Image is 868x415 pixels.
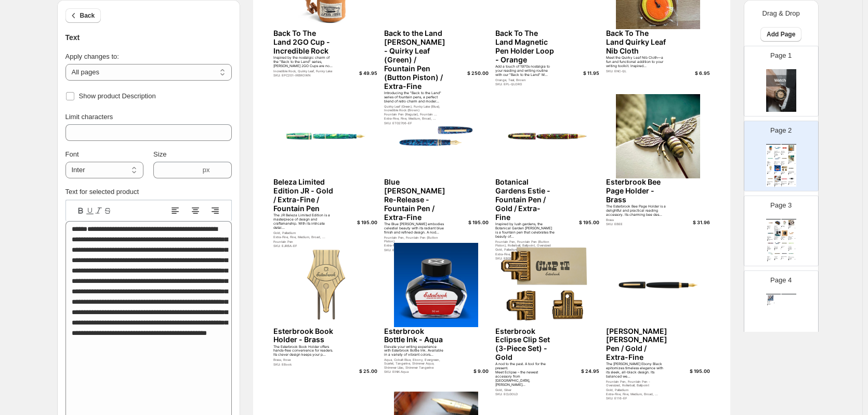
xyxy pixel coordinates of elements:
[606,388,666,392] div: Gold, Palladium
[569,220,599,226] div: $ 195.00
[779,249,781,250] div: $ 195.00
[153,150,166,158] span: Size
[606,205,666,217] div: The Esterbrook Bee Page Holder is a delightful and practical reading accessory. Its charming bee ...
[767,236,771,240] div: Esterbrook x BUNGUBOX Kingfisher Edition [PERSON_NAME] - Extra-Fine
[781,145,788,151] img: primaryImage
[781,176,788,181] img: primaryImage
[273,345,334,358] div: The Esterbrook Book Holder offers hands-free convenience for readers. Its clever design keeps you...
[788,246,792,250] div: Paradise Collection - Key Lime - Key Lime / Extra-Fine / Fountain Pen
[569,71,599,76] div: $ 11.95
[347,220,377,226] div: $ 195.00
[65,150,79,158] span: Font
[781,161,785,165] div: Botanical Gardens Estie - Fountain Pen / Gold / Extra-Fine
[760,27,801,42] button: Add Page
[781,256,785,258] div: [PERSON_NAME] Pen / Medium
[273,73,334,77] div: SKU: EPC201-IRBROWN
[781,251,788,256] img: primaryImage
[680,369,710,374] div: $ 195.00
[767,155,774,161] img: primaryImage
[788,226,792,228] div: Esterbrook Vintage Logo Stamp
[606,362,666,379] div: The [PERSON_NAME] Ebony Black epitomizes timeless elegance with its sleek, all-black design. Its ...
[767,220,774,226] img: primaryImage
[779,174,781,175] div: $ 9.00
[772,249,774,250] div: $ 295.00
[384,345,444,358] div: Elevate your writing experience with Esterbrook Bottle Ink. Available in a variety of vibrant col...
[606,29,666,56] div: Back To The Land Quirky Leaf Nib Cloth
[495,78,556,82] div: Orange, Teal, Brown
[273,231,334,235] div: Gold, Palladium
[495,240,556,247] div: Fountain Pen, Fountain Pen (Button Piston), Rollerball, Ballpoint, Oversized
[767,230,774,236] img: primaryImage
[606,243,710,327] img: primaryImage
[384,370,444,373] div: SKU: EINK-Aqua
[273,362,334,366] div: SKU: EBook
[788,230,795,236] img: primaryImage
[767,176,774,181] img: primaryImage
[788,240,795,246] img: primaryImage
[793,174,795,175] div: $ 195.00
[606,178,666,204] div: Esterbrook Bee Page Holder - Brass
[569,369,599,374] div: $ 24.95
[384,94,488,178] img: primaryImage
[680,71,710,76] div: $ 6.95
[781,226,785,227] div: Esterbrook Travel Mug
[770,275,792,286] p: Page 4
[793,239,795,239] div: $ 250.00
[788,256,792,260] div: Sea [PERSON_NAME] - Fountain Pen / Gold / Extra-Fine
[786,239,788,239] div: $ 10.00
[273,240,334,243] div: Fountain Pen
[767,246,771,250] div: Model J: Purple Collection - Blackberry / Extra-Fine / Fountain Pen
[606,380,666,387] div: Fountain Pen, Fountain Pen - Oversized, Rollerball, Ballpoint
[788,151,792,153] div: Back To The Land Quirky Leaf Nib Cloth
[606,218,666,222] div: Brass
[744,46,819,116] div: Page 1cover page
[774,176,781,181] img: primaryImage
[744,121,819,191] div: Page 2Watch CatalogprimaryImageBack To The Land 2GO Cup - Incredible RockInspired by the nostalgi...
[774,226,778,231] div: Esterbrook Pen NOOKS - Dandelion Blue and [PERSON_NAME] Green - Blue Dandelion / Single Pen
[384,358,444,369] div: Aqua, Cobalt Blue, Ebony, Evergreen, Scarlet, Tangerine, Shimmer Aqua, Shimmer Lilac, Shimmer Tan...
[774,246,778,249] div: Nouveau Bleu Estie - Fountain Pen / Gold / Extra-Fine
[774,240,781,246] img: primaryImage
[770,125,792,136] p: Page 2
[767,151,771,154] div: Back To The Land 2GO Cup - Incredible Rock
[767,256,771,261] div: Premium Edition Avalanche Estie - Fountain Pen / Extra-Fine
[788,236,792,240] div: Honeycomb Estie - Fountain Pen (Button Piston) / Gold / Extra-Fine
[495,82,556,86] div: SKU: EPL-QLORG
[788,161,792,164] div: Esterbrook Bee Page Holder - Brass
[458,369,488,374] div: $ 9.00
[273,29,334,56] div: Back To The Land 2GO Cup - Incredible Rock
[273,243,377,327] img: primaryImage
[774,165,781,171] img: primaryImage
[495,65,556,77] div: Add a touch of 1970s nostalgia to your reading and writing routine with our "Back to the Land" M...
[65,53,119,60] span: Apply changes to:
[65,113,113,121] span: Limit characters
[781,155,788,161] img: primaryImage
[79,92,156,100] span: Show product Description
[774,220,781,226] img: primaryImage
[65,188,139,196] label: Text for selected product
[767,226,771,229] div: Esterbrook Niblet Collection! - Tortoise / Extra-Fine
[458,220,488,226] div: $ 195.00
[774,181,778,186] div: Esterbrook Fountain Pen Nibs - [PERSON_NAME] & Model J / Gold / Extra-Fine
[80,11,95,20] span: Back
[788,145,795,151] img: primaryImage
[786,249,788,250] div: $ 175.00
[774,145,781,151] img: primaryImage
[766,219,796,219] div: Watch Catalog
[347,369,377,374] div: $ 25.00
[767,251,774,256] img: primaryImage
[779,164,781,164] div: $ 195.00
[273,94,377,178] img: primaryImage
